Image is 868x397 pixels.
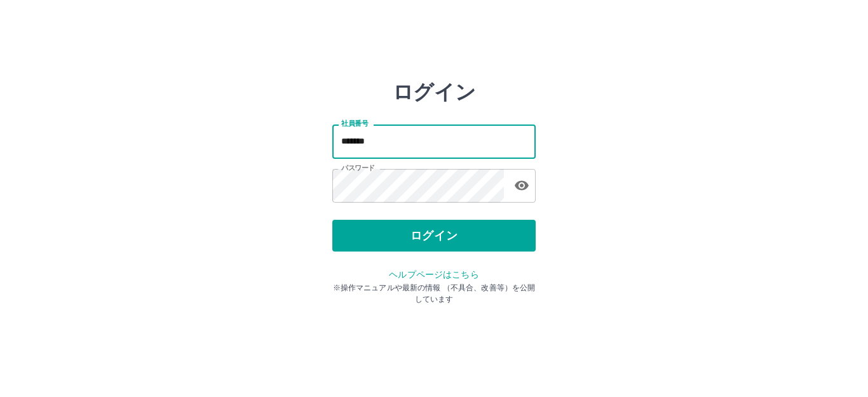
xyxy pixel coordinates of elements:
label: パスワード [341,163,375,173]
p: ※操作マニュアルや最新の情報 （不具合、改善等）を公開しています [332,282,536,305]
label: 社員番号 [341,119,368,128]
h2: ログイン [393,80,476,104]
a: ヘルプページはこちら [389,269,478,279]
button: ログイン [332,220,536,252]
